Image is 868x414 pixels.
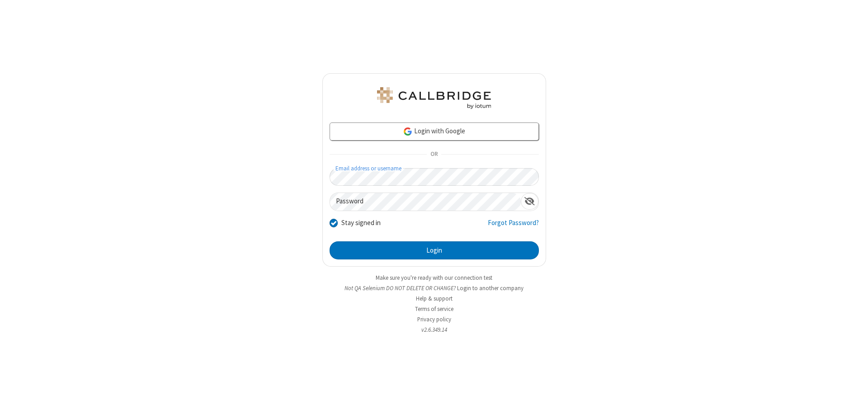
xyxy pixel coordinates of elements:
a: Help & support [416,295,453,302]
span: OR [427,148,441,161]
img: QA Selenium DO NOT DELETE OR CHANGE [375,87,493,109]
li: Not QA Selenium DO NOT DELETE OR CHANGE? [322,284,546,292]
li: v2.6.349.14 [322,325,546,334]
button: Login to another company [457,284,524,292]
iframe: Chat [845,390,861,408]
a: Login with Google [330,122,539,141]
a: Forgot Password? [488,218,539,235]
a: Make sure you're ready with our connection test [376,274,492,282]
img: google-icon.png [403,127,413,136]
label: Stay signed in [341,218,381,228]
input: Email address or username [330,168,539,186]
input: Password [330,193,521,211]
a: Privacy policy [417,315,451,323]
button: Login [330,241,539,259]
div: Show password [521,193,538,210]
a: Terms of service [415,305,453,313]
